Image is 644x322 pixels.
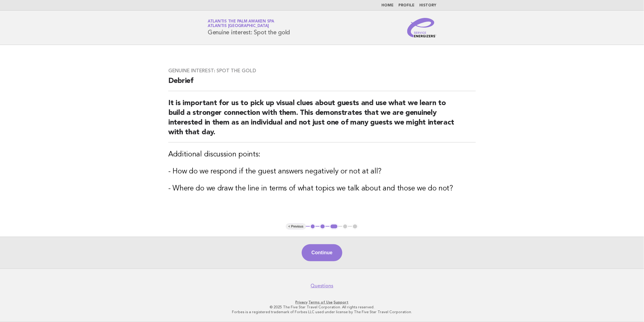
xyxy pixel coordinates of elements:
[208,19,274,28] a: Atlantis The Palm Awaken SpaAtlantis [GEOGRAPHIC_DATA]
[330,224,338,230] button: 3
[334,300,349,304] a: Support
[309,300,333,304] a: Terms of Use
[168,76,476,91] h2: Debrief
[286,224,306,230] button: < Previous
[208,24,269,28] span: Atlantis [GEOGRAPHIC_DATA]
[136,310,508,314] p: Forbes is a registered trademark of Forbes LLC used under license by The Five Star Travel Corpora...
[136,300,508,305] p: · ·
[168,167,476,176] h3: - How do we respond if the guest answers negatively or not at all?
[302,244,342,261] button: Continue
[168,150,476,159] h3: Additional discussion points:
[320,224,326,230] button: 2
[311,283,334,289] a: Questions
[168,68,476,74] h3: Genuine interest: Spot the gold
[381,4,394,7] a: Home
[168,98,476,142] h2: It is important for us to pick up visual clues about guests and use what we learn to build a stro...
[296,300,308,304] a: Privacy
[398,4,414,7] a: Profile
[419,4,436,7] a: History
[310,224,316,230] button: 1
[208,20,290,36] h1: Genuine interest: Spot the gold
[407,18,436,37] img: Service Energizers
[168,184,476,194] h3: - Where do we draw the line in terms of what topics we talk about and those we do not?
[136,305,508,310] p: © 2025 The Five Star Travel Corporation. All rights reserved.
